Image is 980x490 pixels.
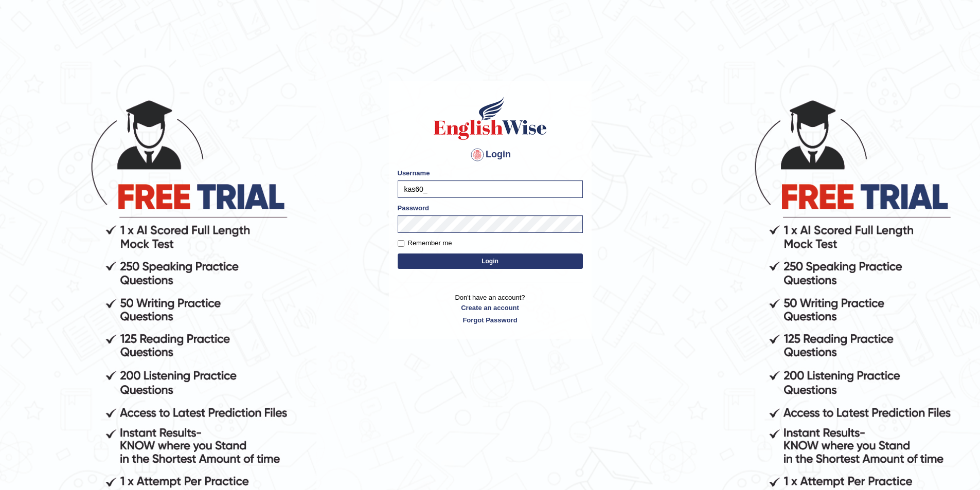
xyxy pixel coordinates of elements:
[398,303,583,313] a: Create an account
[398,315,583,325] a: Forgot Password
[398,238,452,248] label: Remember me
[398,168,430,178] label: Username
[432,95,549,141] img: Logo of English Wise sign in for intelligent practice with AI
[398,147,583,163] h4: Login
[398,293,583,324] p: Don't have an account?
[398,203,429,213] label: Password
[398,253,583,269] button: Login
[398,240,404,247] input: Remember me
